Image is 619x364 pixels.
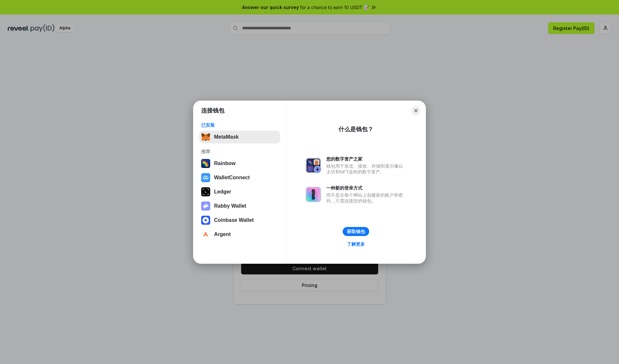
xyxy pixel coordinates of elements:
[201,122,278,128] div: 已安装
[199,171,280,184] button: WalletConnect
[201,159,210,168] img: svg+xml,%3Csvg%20width%3D%22120%22%20height%3D%22120%22%20viewBox%3D%220%200%20120%20120%22%20fil...
[326,163,406,175] div: 钱包用于发送、接收、存储和显示像以太坊和NFT这样的数字资产。
[199,214,280,227] button: Coinbase Wallet
[343,227,369,236] button: 获取钱包
[306,158,321,173] img: svg+xml,%3Csvg%20xmlns%3D%22http%3A%2F%2Fwww.w3.org%2F2000%2Fsvg%22%20fill%3D%22none%22%20viewBox...
[201,173,210,182] img: svg+xml,%3Csvg%20width%3D%2228%22%20height%3D%2228%22%20viewBox%3D%220%200%2028%2028%22%20fill%3D...
[214,134,239,140] div: MetaMask
[214,189,231,195] div: Ledger
[201,107,224,114] h1: 连接钱包
[306,187,321,202] img: svg+xml,%3Csvg%20xmlns%3D%22http%3A%2F%2Fwww.w3.org%2F2000%2Fsvg%22%20fill%3D%22none%22%20viewBox...
[201,187,210,196] img: svg+xml,%3Csvg%20xmlns%3D%22http%3A%2F%2Fwww.w3.org%2F2000%2Fsvg%22%20width%3D%2228%22%20height%3...
[199,228,280,241] button: Argent
[201,230,210,239] img: svg+xml,%3Csvg%20width%3D%2228%22%20height%3D%2228%22%20viewBox%3D%220%200%2028%2028%22%20fill%3D...
[339,125,373,133] div: 什么是钱包？
[326,156,406,162] div: 您的数字资产之家
[326,192,406,204] div: 而不是在每个网站上创建新的账户和密码，只需连接您的钱包。
[201,133,210,142] img: svg+xml,%3Csvg%20fill%3D%22none%22%20height%3D%2233%22%20viewBox%3D%220%200%2035%2033%22%20width%...
[347,229,365,234] div: 获取钱包
[201,202,210,211] img: svg+xml,%3Csvg%20xmlns%3D%22http%3A%2F%2Fwww.w3.org%2F2000%2Fsvg%22%20fill%3D%22none%22%20viewBox...
[214,217,254,223] div: Coinbase Wallet
[214,203,246,209] div: Rabby Wallet
[214,231,231,237] div: Argent
[343,240,369,248] a: 了解更多
[326,185,406,191] div: 一种新的登录方式
[214,175,250,181] div: WalletConnect
[411,106,420,115] button: Close
[347,241,365,247] div: 了解更多
[199,157,280,170] button: Rainbow
[199,200,280,212] button: Rabby Wallet
[201,149,278,154] div: 推荐
[214,161,236,166] div: Rainbow
[199,131,280,143] button: MetaMask
[199,185,280,198] button: Ledger
[201,216,210,225] img: svg+xml,%3Csvg%20width%3D%2228%22%20height%3D%2228%22%20viewBox%3D%220%200%2028%2028%22%20fill%3D...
